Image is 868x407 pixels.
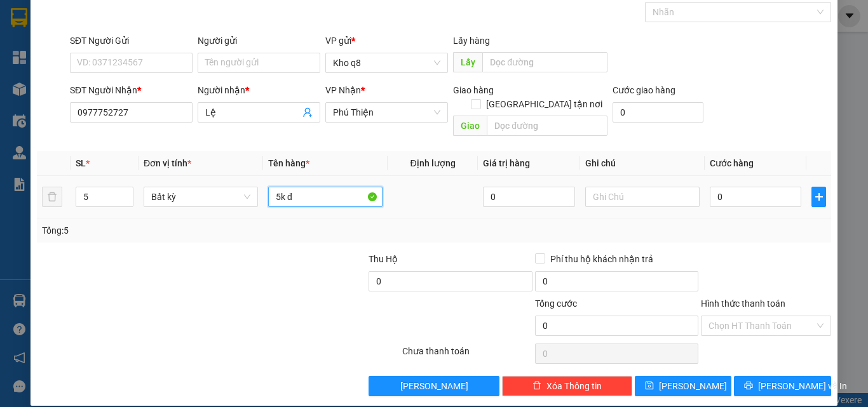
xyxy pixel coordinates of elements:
[758,379,847,393] span: [PERSON_NAME] và In
[42,187,62,207] button: delete
[645,381,654,391] span: save
[198,34,320,48] div: Người gửi
[453,85,494,95] span: Giao hàng
[325,85,361,95] span: VP Nhận
[70,34,193,48] div: SĐT Người Gửi
[483,158,530,168] span: Giá trị hàng
[144,158,191,168] span: Đơn vị tính
[701,298,785,309] label: Hình thức thanh toán
[76,158,86,168] span: SL
[453,36,490,46] span: Lấy hàng
[198,83,320,97] div: Người nhận
[369,376,499,396] button: [PERSON_NAME]
[369,254,398,264] span: Thu Hộ
[401,344,534,366] div: Chưa thanh toán
[325,34,448,48] div: VP gửi
[710,158,754,168] span: Cước hàng
[734,376,831,396] button: printer[PERSON_NAME] và In
[42,224,336,237] div: Tổng: 5
[487,116,607,136] input: Dọc đường
[333,53,440,72] span: Kho q8
[812,192,825,202] span: plus
[535,298,577,309] span: Tổng cước
[532,381,541,391] span: delete
[659,379,727,393] span: [PERSON_NAME]
[302,107,313,117] span: user-add
[613,85,675,95] label: Cước giao hàng
[482,52,607,72] input: Dọc đường
[744,381,753,391] span: printer
[483,187,574,207] input: 0
[268,158,309,168] span: Tên hàng
[400,379,468,393] span: [PERSON_NAME]
[151,187,250,206] span: Bất kỳ
[453,116,487,136] span: Giao
[70,83,193,97] div: SĐT Người Nhận
[268,187,383,207] input: VD: Bàn, Ghế
[453,52,482,72] span: Lấy
[546,379,602,393] span: Xóa Thông tin
[613,102,703,123] input: Cước giao hàng
[410,158,455,168] span: Định lượng
[585,187,700,207] input: Ghi Chú
[333,103,440,122] span: Phú Thiện
[580,151,705,176] th: Ghi chú
[481,97,607,111] span: [GEOGRAPHIC_DATA] tận nơi
[811,187,826,207] button: plus
[635,376,732,396] button: save[PERSON_NAME]
[502,376,632,396] button: deleteXóa Thông tin
[545,252,658,266] span: Phí thu hộ khách nhận trả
